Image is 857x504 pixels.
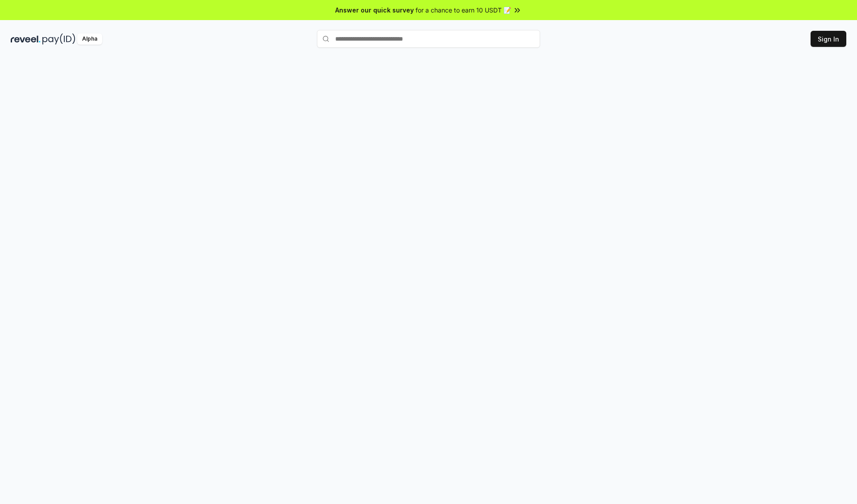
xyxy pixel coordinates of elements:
span: for a chance to earn 10 USDT 📝 [416,5,511,15]
img: pay_id [42,33,75,45]
span: Answer our quick survey [335,5,414,15]
button: Sign In [811,31,846,47]
div: Alpha [77,33,102,45]
img: reveel_dark [11,33,41,45]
